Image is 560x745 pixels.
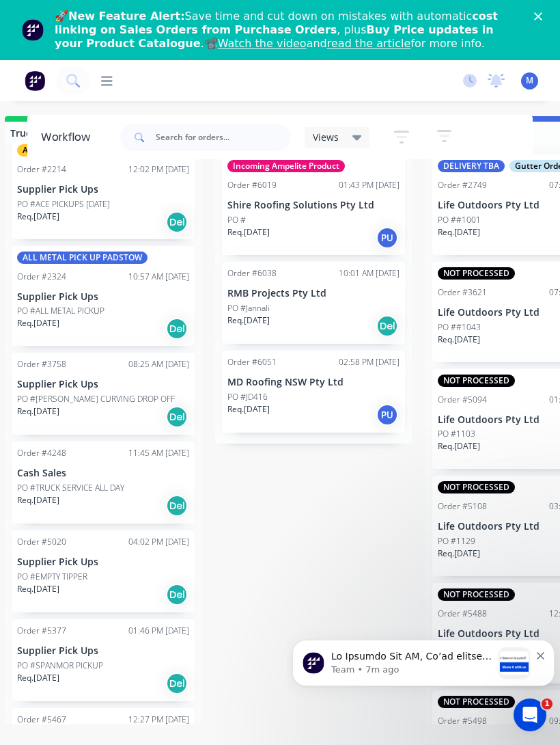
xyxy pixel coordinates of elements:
[227,356,277,368] div: Order #6051
[438,715,487,727] div: Order #5498
[17,714,66,726] div: Order #5467
[128,536,189,548] div: 04:02 PM [DATE]
[17,305,104,317] p: PO #ALL METAL PICKUP
[41,129,97,146] div: Workflow
[376,227,398,249] div: PU
[227,403,270,416] p: Req. [DATE]
[17,405,59,418] p: Req. [DATE]
[438,267,515,280] div: NOT PROCESSED
[17,468,189,479] p: Cash Sales
[17,556,189,568] p: Supplier Pick Ups
[17,252,148,264] div: ALL METAL PICK UP PADSTOW
[227,214,246,226] p: PO #
[12,442,195,524] div: Order #424811:45 AM [DATE]Cash SalesPO #TRUCK SERVICE ALL DAYReq.[DATE]Del
[339,267,400,280] div: 10:01 AM [DATE]
[128,625,189,637] div: 01:46 PM [DATE]
[313,130,339,144] span: Views
[438,179,487,191] div: Order #2749
[438,214,481,226] p: PO ##1001
[227,302,270,314] p: PO #Jannali
[17,494,59,506] p: Req. [DATE]
[218,37,307,50] a: Watch the video
[534,12,548,21] div: Close
[17,184,189,195] p: Supplier Pick Ups
[227,288,400,299] p: RMB Projects Pty Ltd
[438,334,480,346] p: Req. [DATE]
[227,179,277,191] div: Order #6019
[17,625,66,637] div: Order #5377
[227,226,270,239] p: Req. [DATE]
[438,321,481,334] p: PO ##1043
[128,447,189,459] div: 11:45 AM [DATE]
[222,351,405,433] div: Order #605102:58 PM [DATE]MD Roofing NSW Pty LtdPO #JD416Req.[DATE]PU
[12,246,195,347] div: ALL METAL PICK UP PADSTOWOrder #232410:57 AM [DATE]Supplier Pick UpsPO #ALL METAL PICKUPReq.[DATE...
[166,584,188,606] div: Del
[227,200,400,211] p: Shire Roofing Solutions Pty Ltd
[166,673,188,694] div: Del
[156,124,291,151] input: Search for orders...
[438,535,475,547] p: PO #1129
[17,660,103,672] p: PO #SPANMOR PICKUP
[17,583,59,595] p: Req. [DATE]
[22,19,44,41] img: Profile image for Team
[227,160,345,172] div: Incoming Ampelite Product
[250,36,257,47] button: Dismiss notification
[25,70,45,91] img: Factory
[514,699,546,731] iframe: Intercom live chat
[438,428,475,440] p: PO #1103
[17,571,87,583] p: PO #EMPTY TIPPER
[12,139,195,239] div: ACE PICK UP [DATE]Order #221412:02 PM [DATE]Supplier Pick UpsPO #ACE PICKUPS [DATE]Req.[DATE]Del
[376,404,398,426] div: PU
[17,393,175,405] p: PO #[PERSON_NAME] CURVING DROP OFF
[17,672,59,684] p: Req. [DATE]
[438,440,480,452] p: Req. [DATE]
[17,291,189,303] p: Supplier Pick Ups
[227,391,268,403] p: PO #JD416
[287,612,560,708] iframe: Intercom notifications message
[17,645,189,657] p: Supplier Pick Ups
[128,714,189,726] div: 12:27 PM [DATE]
[128,163,189,176] div: 12:02 PM [DATE]
[128,271,189,283] div: 10:57 AM [DATE]
[166,406,188,428] div: Del
[438,481,515,493] div: NOT PROCESSED
[17,163,66,176] div: Order #2214
[166,495,188,517] div: Del
[12,353,195,435] div: Order #375808:25 AM [DATE]Supplier Pick UpsPO #[PERSON_NAME] CURVING DROP OFFReq.[DATE]Del
[17,198,110,211] p: PO #ACE PICKUPS [DATE]
[55,10,498,36] b: cost linking on Sales Orders from Purchase Orders
[438,500,487,513] div: Order #5108
[222,262,405,344] div: Order #603810:01 AM [DATE]RMB Projects Pty LtdPO #JannaliReq.[DATE]Del
[17,271,66,283] div: Order #2324
[68,10,185,23] b: New Feature Alert:
[227,314,270,327] p: Req. [DATE]
[44,51,206,64] p: Message from Team, sent 7m ago
[17,482,124,494] p: PO #TRUCK SERVICE ALL DAY
[17,379,189,390] p: Supplier Pick Ups
[166,211,188,233] div: Del
[339,179,400,191] div: 01:43 PM [DATE]
[166,318,188,340] div: Del
[55,10,516,51] div: 🚀 Save time and cut down on mistakes with automatic , plus .📽️ and for more info.
[438,394,487,406] div: Order #5094
[339,356,400,368] div: 02:58 PM [DATE]
[227,267,277,280] div: Order #6038
[438,547,480,560] p: Req. [DATE]
[438,160,505,172] div: DELIVERY TBA
[542,699,552,709] span: 1
[222,154,405,255] div: Incoming Ampelite ProductOrder #601901:43 PM [DATE]Shire Roofing Solutions Pty LtdPO #Req.[DATE]PU
[438,375,515,387] div: NOT PROCESSED
[438,588,515,601] div: NOT PROCESSED
[526,74,533,87] span: M
[17,317,59,329] p: Req. [DATE]
[438,226,480,239] p: Req. [DATE]
[55,23,494,50] b: Buy Price updates in your Product Catalogue
[12,619,195,701] div: Order #537701:46 PM [DATE]Supplier Pick UpsPO #SPANMOR PICKUPReq.[DATE]Del
[12,530,195,612] div: Order #502004:02 PM [DATE]Supplier Pick UpsPO #EMPTY TIPPERReq.[DATE]Del
[438,286,487,299] div: Order #3621
[17,536,66,548] div: Order #5020
[227,377,400,388] p: MD Roofing NSW Pty Ltd
[327,37,411,50] a: read the article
